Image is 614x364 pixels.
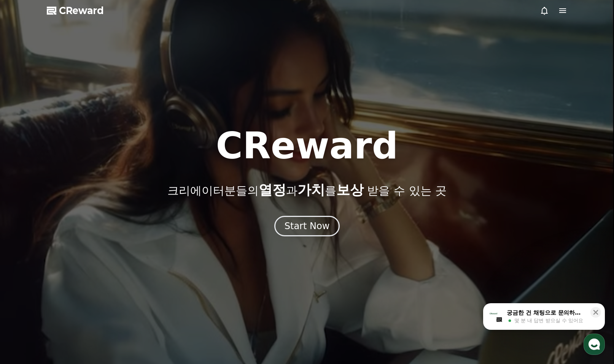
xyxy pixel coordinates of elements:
[2,241,50,260] a: 홈
[259,182,286,198] span: 열정
[50,241,98,260] a: 대화
[98,241,146,260] a: 설정
[274,223,340,231] a: Start Now
[70,253,79,259] span: 대화
[274,216,340,236] button: Start Now
[336,182,364,198] span: 보상
[167,182,447,198] p: 크리에이터분들의 과 를 받을 수 있는 곳
[285,220,330,232] div: Start Now
[59,5,104,17] span: CReward
[216,128,398,164] h1: CReward
[24,252,29,258] span: 홈
[47,5,104,17] a: CReward
[297,182,325,198] span: 가치
[118,252,127,258] span: 설정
